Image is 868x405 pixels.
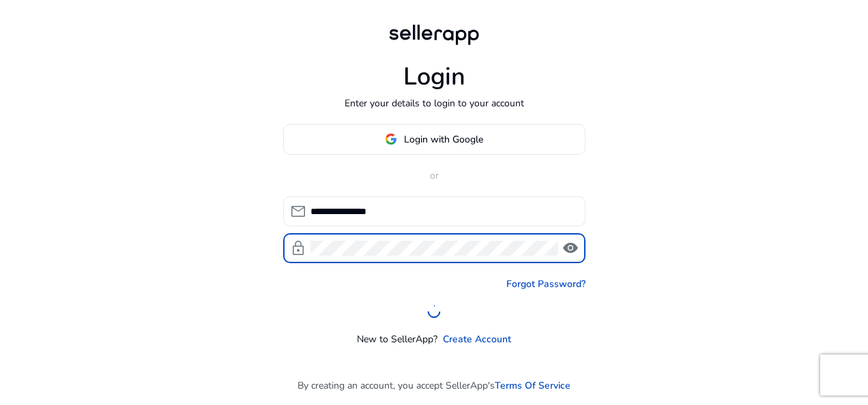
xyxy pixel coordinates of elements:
[404,132,483,147] span: Login with Google
[283,168,585,183] p: or
[403,62,465,91] h1: Login
[283,124,585,155] button: Login with Google
[290,240,306,256] span: lock
[345,96,524,110] p: Enter your details to login to your account
[385,133,397,145] img: google-logo.svg
[495,378,570,393] a: Terms Of Service
[357,332,437,346] p: New to SellerApp?
[290,203,306,220] span: mail
[562,240,579,256] span: visibility
[443,332,511,346] a: Create Account
[506,277,585,291] a: Forgot Password?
